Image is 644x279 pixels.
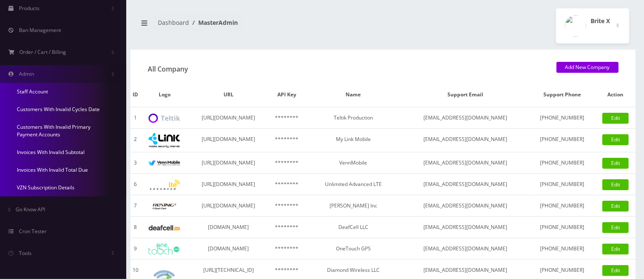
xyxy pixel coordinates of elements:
[602,265,629,276] a: Edit
[149,160,180,166] img: 505796137.jpg
[602,244,629,255] a: Edit
[402,107,529,129] td: [EMAIL_ADDRESS][DOMAIN_NAME]
[137,14,377,38] nav: breadcrumb
[602,179,629,190] a: Edit
[19,5,40,12] span: Products
[141,82,188,107] th: Logo
[149,180,180,190] img: 994820347.png
[149,225,180,231] img: 31546553.png
[529,238,596,260] td: [PHONE_NUMBER]
[304,82,402,107] th: Name
[16,206,45,213] span: Go Know API
[130,195,141,217] td: 7
[529,82,596,107] th: Support Phone
[402,217,529,238] td: [EMAIL_ADDRESS][DOMAIN_NAME]
[591,18,610,25] h2: Brite X
[188,152,269,174] td: [URL][DOMAIN_NAME]
[149,133,180,148] img: link-logo.png
[529,129,596,152] td: [PHONE_NUMBER]
[402,82,529,107] th: Support Email
[189,18,238,27] li: MasterAdmin
[19,228,47,235] span: Cron Tester
[529,152,596,174] td: [PHONE_NUMBER]
[149,202,180,210] img: 776045659.png
[19,70,34,77] span: Admin
[20,48,67,56] span: Order / Cart / Billing
[139,65,544,73] h1: All Company
[149,114,180,123] img: logo.png
[188,238,269,260] td: [DOMAIN_NAME]
[529,174,596,195] td: [PHONE_NUMBER]
[602,201,629,212] a: Edit
[19,27,61,34] span: Ban Management
[304,107,402,129] td: Teltik Production
[130,82,141,107] th: ID
[529,217,596,238] td: [PHONE_NUMBER]
[304,174,402,195] td: Unlimited Advanced LTE
[130,152,141,174] td: 3
[188,174,269,195] td: [URL][DOMAIN_NAME]
[304,238,402,260] td: OneTouch GPS
[188,195,269,217] td: [URL][DOMAIN_NAME]
[149,244,180,255] img: 2135027252.png
[130,107,141,129] td: 1
[269,82,305,107] th: API Key
[602,134,629,145] a: Edit
[304,195,402,217] td: [PERSON_NAME] Inc
[529,195,596,217] td: [PHONE_NUMBER]
[130,238,141,260] td: 9
[402,129,529,152] td: [EMAIL_ADDRESS][DOMAIN_NAME]
[556,62,619,73] a: Add New Company
[304,129,402,152] td: My Link Mobile
[188,107,269,129] td: [URL][DOMAIN_NAME]
[402,195,529,217] td: [EMAIL_ADDRESS][DOMAIN_NAME]
[602,158,629,169] a: Edit
[402,238,529,260] td: [EMAIL_ADDRESS][DOMAIN_NAME]
[402,174,529,195] td: [EMAIL_ADDRESS][DOMAIN_NAME]
[130,129,141,152] td: 2
[529,107,596,129] td: [PHONE_NUMBER]
[402,152,529,174] td: [EMAIL_ADDRESS][DOMAIN_NAME]
[556,8,629,43] button: Brite X
[188,129,269,152] td: [URL][DOMAIN_NAME]
[188,217,269,238] td: [DOMAIN_NAME]
[602,222,629,233] a: Edit
[130,174,141,195] td: 6
[130,217,141,238] td: 8
[19,250,32,257] span: Tools
[596,82,636,107] th: Action
[602,113,629,124] a: Edit
[188,82,269,107] th: URL
[304,152,402,174] td: VennMobile
[304,217,402,238] td: DeafCell LLC
[158,19,189,27] a: Dashboard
